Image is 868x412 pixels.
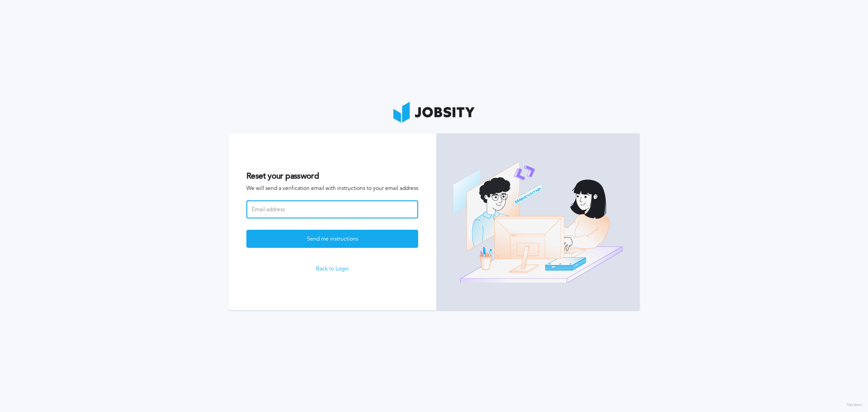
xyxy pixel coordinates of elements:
[246,230,418,248] button: Send me instructions
[247,230,418,248] div: Send me instructions
[246,200,418,218] input: Email address
[246,266,418,272] a: Back to Login
[847,403,863,408] label: Version:
[246,185,418,192] span: We will send a verification email with instructions to your email address
[246,171,418,181] h2: Reset your password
